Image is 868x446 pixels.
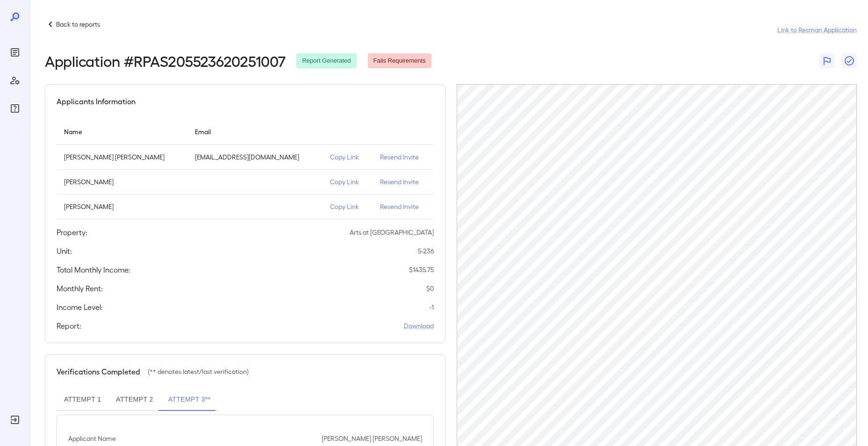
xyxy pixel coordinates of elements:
[57,366,140,377] h5: Verifications Completed
[64,152,180,162] p: [PERSON_NAME] [PERSON_NAME]
[57,245,72,257] h5: Unit:
[187,118,323,145] th: Email
[56,20,100,29] p: Back to reports
[45,52,285,69] h2: Application # RPAS205523620251007
[57,264,130,275] h5: Total Monthly Income:
[57,96,136,107] h5: Applicants Information
[64,202,180,211] p: [PERSON_NAME]
[57,320,81,331] h5: Report:
[64,177,180,187] p: [PERSON_NAME]
[409,265,434,274] p: $ 1435.75
[57,388,108,411] button: Attempt 1
[7,412,22,427] div: Log Out
[108,388,160,411] button: Attempt 2
[380,202,426,211] p: Resend Invite
[322,434,422,443] p: [PERSON_NAME] [PERSON_NAME]
[296,57,356,65] span: Report Generated
[426,284,434,293] p: $ 0
[57,118,187,145] th: Name
[148,367,249,376] p: (** denotes latest/last verification)
[330,152,365,162] p: Copy Link
[57,302,103,313] h5: Income Level:
[418,246,434,256] p: 5-236
[368,57,431,65] span: Fails Requirements
[330,177,365,187] p: Copy Link
[380,177,426,187] p: Resend Invite
[819,53,834,68] button: Flag Report
[7,45,22,60] div: Reports
[68,434,116,443] p: Applicant Name
[57,283,103,294] h5: Monthly Rent:
[330,202,365,211] p: Copy Link
[7,73,22,88] div: Manage Users
[161,388,218,411] button: Attempt 3**
[57,118,434,219] table: simple table
[195,152,315,162] p: [EMAIL_ADDRESS][DOMAIN_NAME]
[430,302,434,312] p: -1
[350,228,434,237] p: Arts at [GEOGRAPHIC_DATA]
[380,152,426,162] p: Resend Invite
[404,321,434,331] a: Download
[7,101,22,116] div: FAQ
[842,53,857,68] button: Close Report
[57,227,87,238] h5: Property:
[777,25,857,35] a: Link to Resman Application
